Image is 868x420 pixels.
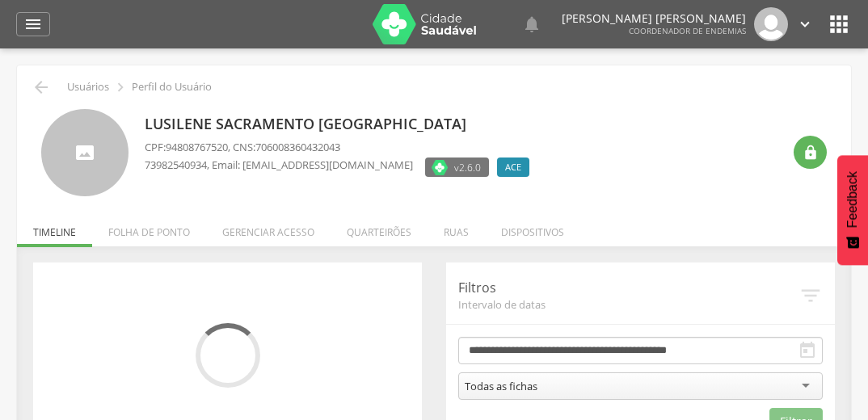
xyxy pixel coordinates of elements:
[145,157,207,172] span: 73982540934
[562,13,746,24] p: [PERSON_NAME] [PERSON_NAME]
[145,140,537,155] p: CPF: , CNS:
[458,297,798,312] span: Intervalo de datas
[458,279,798,297] p: Filtros
[845,171,860,228] span: Feedback
[803,145,819,161] i: 
[145,157,413,173] p: , Email: [EMAIL_ADDRESS][DOMAIN_NAME]
[67,81,109,94] p: Usuários
[798,341,817,360] i: 
[206,209,331,247] li: Gerenciar acesso
[629,25,746,36] span: Coordenador de Endemias
[92,209,206,247] li: Folha de ponto
[794,136,827,169] div: Resetar senha
[255,140,340,154] span: 706008360432043
[796,7,814,41] a: 
[23,15,43,34] i: 
[505,161,521,174] span: ACE
[145,114,537,135] p: Lusilene Sacramento [GEOGRAPHIC_DATA]
[132,81,212,94] p: Perfil do Usuário
[454,159,481,175] span: v2.6.0
[428,209,485,247] li: Ruas
[331,209,428,247] li: Quarteirões
[16,12,50,36] a: 
[166,140,228,154] span: 94808767520
[798,283,823,308] i: 
[112,78,129,96] i: 
[826,11,852,37] i: 
[522,15,541,34] i: 
[522,7,541,41] a: 
[465,379,537,393] div: Todas as fichas
[837,155,868,265] button: Feedback - Mostrar pesquisa
[32,78,51,97] i: Voltar
[425,157,489,177] label: Versão do aplicativo
[796,15,814,33] i: 
[485,209,580,247] li: Dispositivos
